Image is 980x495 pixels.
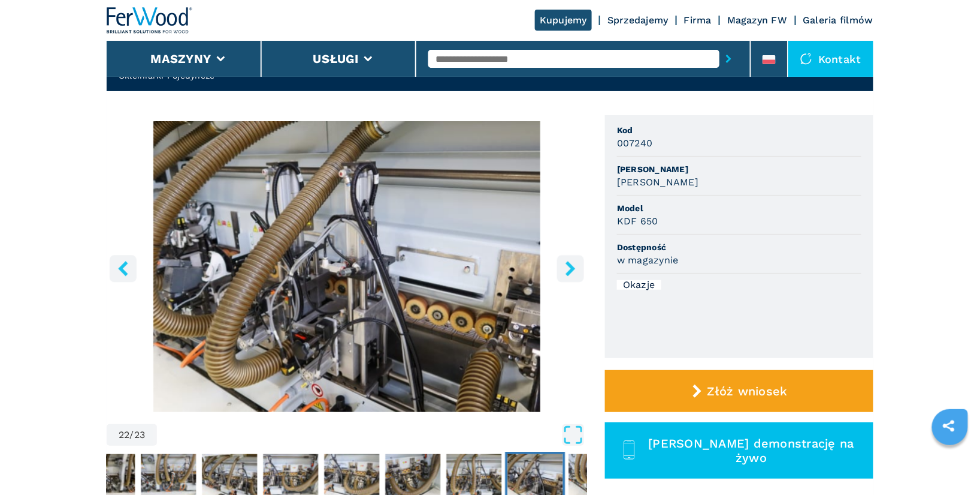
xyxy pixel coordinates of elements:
[707,384,788,398] span: Złóż wniosek
[929,441,971,486] iframe: Chat
[617,280,661,290] div: Okazje
[617,175,698,189] h3: [PERSON_NAME]
[617,124,861,136] span: Kod
[617,253,679,267] h3: w magazynie
[800,53,812,65] img: Kontakt
[110,255,137,282] button: left-button
[313,52,359,66] button: Usługi
[727,14,788,26] a: Magazyn FW
[107,121,587,412] div: Go to Slide 22
[557,255,584,282] button: right-button
[607,14,669,26] a: Sprzedajemy
[788,41,873,77] div: Kontakt
[119,430,130,440] span: 22
[130,430,134,440] span: /
[719,45,738,73] button: submit-button
[605,370,873,412] button: Złóż wniosek
[617,241,861,253] span: Dostępność
[150,52,211,66] button: Maszyny
[934,411,964,441] a: sharethis
[803,14,874,26] a: Galeria filmów
[617,136,653,150] h3: 007240
[684,14,712,26] a: Firma
[160,424,584,446] button: Open Fullscreen
[535,10,592,31] a: Kupujemy
[107,121,587,412] img: Okleiniarki Pojedyncze BRANDT KDF 650
[605,422,873,479] button: [PERSON_NAME] demonstrację na żywo
[617,202,861,214] span: Model
[617,163,861,175] span: [PERSON_NAME]
[134,430,146,440] span: 23
[107,7,193,34] img: Ferwood
[643,436,860,465] span: [PERSON_NAME] demonstrację na żywo
[617,214,658,228] h3: KDF 650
